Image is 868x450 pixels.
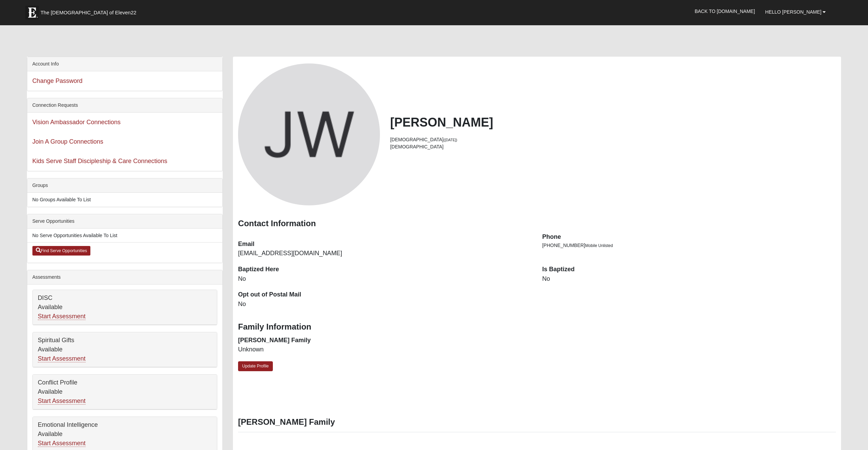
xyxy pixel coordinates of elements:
a: Vision Ambassador Connections [32,119,121,126]
a: Hello [PERSON_NAME] [760,3,831,20]
a: Change Password [32,77,83,84]
div: Conflict Profile Available [33,375,217,409]
dt: Email [238,240,532,249]
small: ([DATE]) [444,138,457,142]
dd: No [238,300,532,309]
dd: [EMAIL_ADDRESS][DOMAIN_NAME] [238,249,532,258]
h3: Contact Information [238,219,836,229]
div: Spiritual Gifts Available [33,332,217,367]
div: Connection Requests [27,98,222,113]
a: Back to [DOMAIN_NAME] [690,3,760,20]
li: No Groups Available To List [27,193,222,207]
a: The [DEMOGRAPHIC_DATA] of Eleven22 [22,2,158,19]
li: No Serve Opportunities Available To List [27,229,222,243]
dt: [PERSON_NAME] Family [238,336,532,345]
dt: Phone [542,233,836,242]
img: Eleven22 logo [25,6,39,19]
div: Assessments [27,270,222,285]
dt: Baptized Here [238,265,532,274]
a: Start Assessment [38,397,86,405]
a: Start Assessment [38,313,86,320]
span: Hello [PERSON_NAME] [765,9,822,15]
h2: [PERSON_NAME] [390,115,836,130]
div: Groups [27,178,222,193]
li: [DEMOGRAPHIC_DATA] [390,143,836,150]
a: View Fullsize Photo [238,63,380,205]
h3: Family Information [238,322,836,332]
h3: [PERSON_NAME] Family [238,417,836,427]
dd: No [238,275,532,284]
div: Account Info [27,57,222,71]
a: Start Assessment [38,355,86,362]
li: [PHONE_NUMBER] [542,242,836,249]
a: Join A Group Connections [32,138,103,145]
dt: Is Baptized [542,265,836,274]
a: Start Assessment [38,440,86,447]
dd: Unknown [238,345,532,354]
dd: No [542,275,836,284]
span: The [DEMOGRAPHIC_DATA] of Eleven22 [41,9,136,16]
a: Kids Serve Staff Discipleship & Care Connections [32,158,167,164]
li: [DEMOGRAPHIC_DATA] [390,136,836,143]
a: Find Serve Opportunities [32,246,91,256]
div: DISC Available [33,290,217,325]
div: Serve Opportunities [27,214,222,229]
a: Update Profile [238,361,273,371]
span: Mobile Unlisted [585,243,613,248]
dt: Opt out of Postal Mail [238,290,532,299]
